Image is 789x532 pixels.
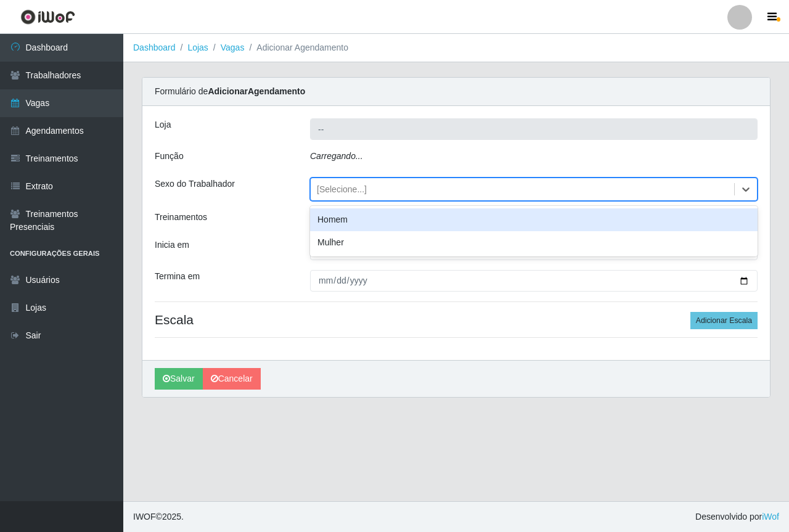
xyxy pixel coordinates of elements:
[133,510,184,523] span: © 2025 .
[155,178,235,190] label: Sexo do Trabalhador
[133,512,156,522] span: IWOF
[762,512,779,522] a: iWof
[155,368,203,390] button: Salvar
[155,118,171,131] label: Loja
[208,86,305,96] strong: Adicionar Agendamento
[133,43,176,52] a: Dashboard
[155,270,200,283] label: Termina em
[244,41,348,54] li: Adicionar Agendamento
[155,211,207,224] label: Treinamentos
[310,231,758,254] div: Mulher
[221,43,245,52] a: Vagas
[20,9,75,25] img: CoreUI Logo
[310,151,363,161] i: Carregando...
[203,368,261,390] a: Cancelar
[142,78,770,106] div: Formulário de
[187,43,208,52] a: Lojas
[317,183,367,196] div: [Selecione...]
[123,34,789,62] nav: breadcrumb
[155,312,758,327] h4: Escala
[155,150,184,163] label: Função
[695,510,779,523] span: Desenvolvido por
[310,208,758,231] div: Homem
[310,270,758,292] input: 00/00/0000
[690,312,758,329] button: Adicionar Escala
[155,239,189,252] label: Inicia em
